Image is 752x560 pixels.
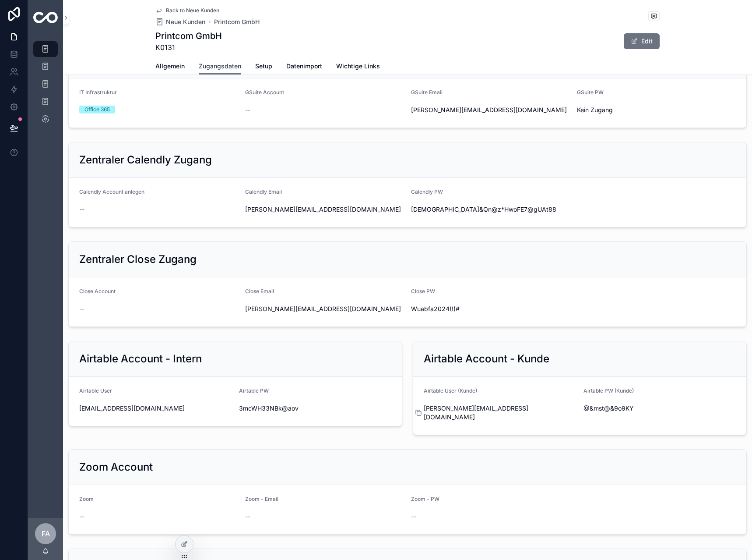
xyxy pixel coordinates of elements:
[155,58,185,76] a: Allgemein
[577,89,604,96] span: GSuite PW
[411,496,439,502] span: Zoom - PW
[245,496,278,502] span: Zoom - Email
[411,188,443,195] span: Calendly PW
[79,387,112,394] span: Airtable User
[336,62,380,71] span: Wichtige Links
[255,58,272,76] a: Setup
[79,460,153,474] h2: Zoom Account
[79,89,117,96] span: IT Infrastruktur
[286,62,322,71] span: Datenimport
[79,404,232,413] span: [EMAIL_ADDRESS][DOMAIN_NAME]
[411,512,416,521] span: --
[155,42,222,53] span: K0131
[166,18,205,26] span: Neue Kunden
[411,305,570,313] span: Wuabfa2024(!)#
[155,18,205,26] a: Neue Kunden
[411,288,435,294] span: Close PW
[239,404,392,413] span: 3mcWH33NBk@aov
[583,387,634,394] span: Airtable PW (Kunde)
[79,252,197,266] h2: Zentraler Close Zugang
[245,106,250,114] span: --
[79,205,84,214] span: --
[286,58,322,76] a: Datenimport
[79,305,84,313] span: --
[84,106,110,113] div: Office 365
[28,35,63,518] div: scrollable content
[411,106,570,114] span: [PERSON_NAME][EMAIL_ADDRESS][DOMAIN_NAME]
[424,352,549,366] h2: Airtable Account - Kunde
[166,7,219,14] span: Back to Neue Kunden
[245,89,284,96] span: GSuite Account
[79,288,116,294] span: Close Account
[214,18,260,26] a: Printcom GmbH
[239,387,269,394] span: Airtable PW
[424,404,576,422] span: [PERSON_NAME][EMAIL_ADDRESS][DOMAIN_NAME]
[245,205,404,214] span: [PERSON_NAME][EMAIL_ADDRESS][DOMAIN_NAME]
[79,352,202,366] h2: Airtable Account - Intern
[411,205,570,214] span: [DEMOGRAPHIC_DATA]&Qn@z*HwoFE7@gUAt88
[411,89,443,96] span: GSuite Email
[79,512,84,521] span: --
[245,512,250,521] span: --
[624,33,660,49] button: Edit
[199,58,241,75] a: Zugangsdaten
[199,62,241,71] span: Zugangsdaten
[155,62,185,71] span: Allgemein
[583,404,736,413] span: @&mst@&9o9KY
[245,188,282,195] span: Calendly Email
[79,188,144,195] span: Calendly Account anlegen
[245,305,404,313] span: [PERSON_NAME][EMAIL_ADDRESS][DOMAIN_NAME]
[155,7,219,14] a: Back to Neue Kunden
[79,153,212,167] h2: Zentraler Calendly Zugang
[155,30,222,42] h1: Printcom GmbH
[255,62,272,71] span: Setup
[577,106,736,114] span: Kein Zugang
[79,496,94,502] span: Zoom
[424,387,477,394] span: Airtable User (Kunde)
[33,12,58,23] img: App logo
[336,58,380,76] a: Wichtige Links
[245,288,274,294] span: Close Email
[42,528,50,539] span: FA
